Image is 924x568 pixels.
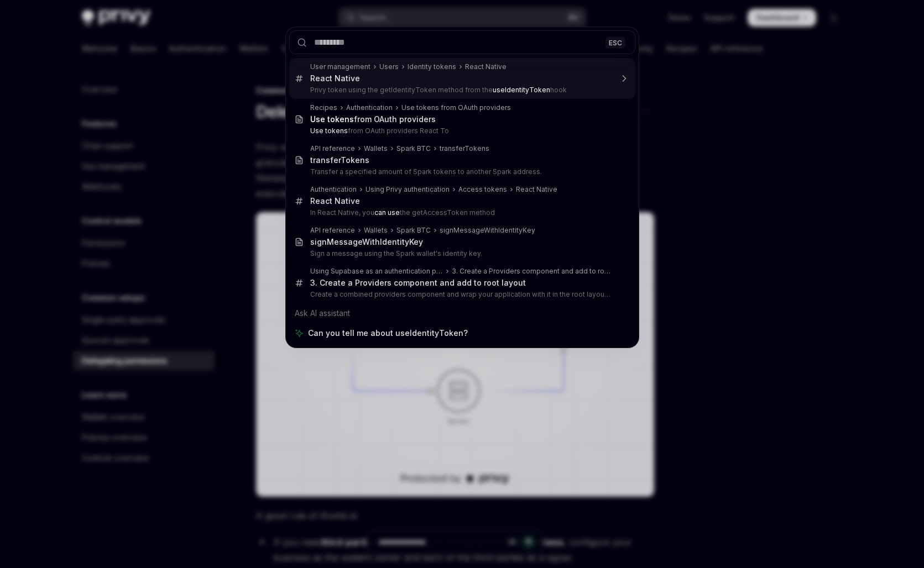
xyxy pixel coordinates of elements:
div: from OAuth providers [310,114,436,124]
div: Ask AI assistant [289,303,635,323]
div: Spark BTC [396,144,431,153]
div: transferTokens [440,144,489,153]
div: React Native [465,62,507,71]
div: Spark BTC [396,226,431,235]
div: API reference [310,144,355,153]
b: useIdentityToken [493,86,550,94]
div: Recipes [310,103,337,112]
div: React Native [310,73,360,83]
b: can use [374,208,400,217]
div: Using Supabase as an authentication provider [310,267,443,276]
div: 3. Create a Providers component and add to root layout [310,278,526,288]
div: ESC [605,36,625,48]
p: from OAuth providers React To [310,127,612,135]
span: Can you tell me about useIdentityToken? [308,328,468,339]
div: React Native [516,185,557,194]
div: Identity tokens [408,62,456,71]
p: In React Native, you the getAccessToken method [310,208,612,217]
div: Access tokens [458,185,507,194]
div: Authentication [346,103,393,112]
div: Users [379,62,399,71]
div: 3. Create a Providers component and add to root layout [452,267,612,276]
div: React Native [310,196,360,206]
div: transferTokens [310,155,369,165]
b: Use tokens [310,127,348,135]
b: Use tokens [310,114,354,124]
div: User management [310,62,370,71]
div: Authentication [310,185,357,194]
p: Transfer a specified amount of Spark tokens to another Spark address. [310,167,612,176]
p: Privy token using the getIdentityToken method from the hook [310,86,612,94]
div: API reference [310,226,355,235]
div: signMessageWithIdentityKey [310,237,423,247]
div: Use tokens from OAuth providers [401,103,511,112]
p: Create a combined providers component and wrap your application with it in the root layout: The getC [310,290,612,299]
div: Using Privy authentication [366,185,450,194]
div: signMessageWithIdentityKey [440,226,535,235]
div: Wallets [364,144,388,153]
div: Wallets [364,226,388,235]
p: Sign a message using the Spark wallet's identity key. [310,249,612,258]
